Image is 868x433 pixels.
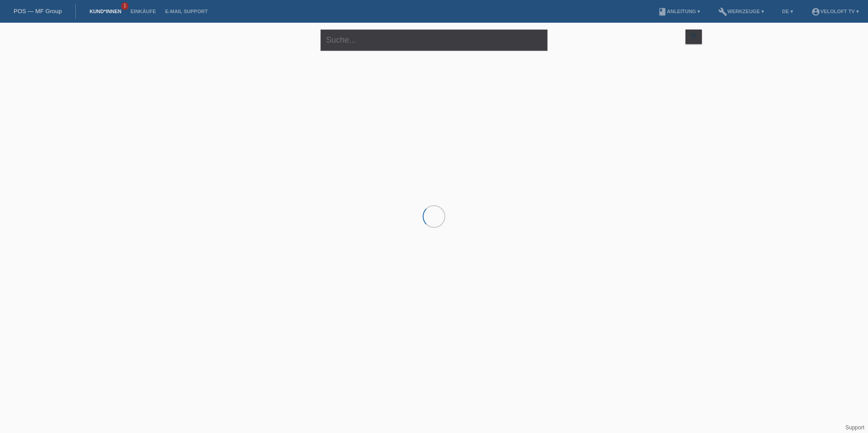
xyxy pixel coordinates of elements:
i: book [658,7,667,16]
a: E-Mail Support [161,9,212,14]
input: Suche... [321,30,547,51]
a: bookAnleitung ▾ [653,9,705,14]
a: DE ▾ [778,9,798,14]
span: 1 [121,2,128,10]
a: Einkäufe [126,9,160,14]
a: Support [845,424,864,431]
i: build [718,7,727,16]
a: POS — MF Group [14,8,62,15]
a: account_circleVeloLoft TV ▾ [807,9,863,14]
a: Kund*innen [85,9,126,14]
a: buildWerkzeuge ▾ [714,9,769,14]
i: filter_list [689,31,699,41]
i: account_circle [811,7,820,16]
